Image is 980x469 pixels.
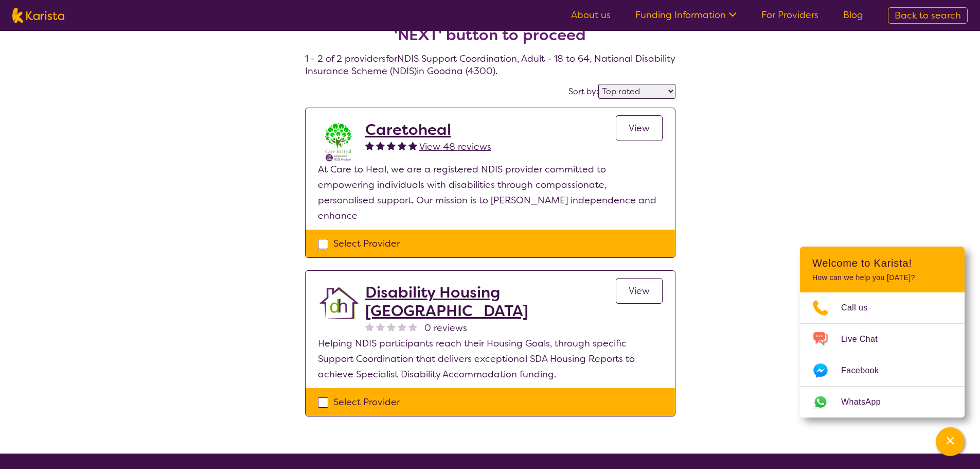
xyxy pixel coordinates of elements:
[365,120,491,139] a: Caretoheal
[408,141,417,150] img: fullstar
[398,322,406,331] img: nonereviewstar
[376,322,385,331] img: nonereviewstar
[318,283,359,324] img: jqzdrgaox9qen2aah4wi.png
[398,141,406,150] img: fullstar
[888,7,968,24] a: Back to search
[568,86,598,97] label: Sort by:
[387,141,396,150] img: fullstar
[843,9,863,21] a: Blog
[365,283,616,320] a: Disability Housing [GEOGRAPHIC_DATA]
[12,8,64,23] img: Karista logo
[419,139,491,154] a: View 48 reviews
[841,332,890,347] span: Live Chat
[365,322,374,331] img: nonereviewstar
[800,292,965,418] ul: Choose channel
[616,115,663,141] a: View
[841,363,891,378] span: Facebook
[635,9,737,21] a: Funding Information
[424,320,467,336] span: 0 reviews
[387,322,396,331] img: nonereviewstar
[841,300,880,316] span: Call us
[317,7,663,44] h2: Select one or more providers and click the 'NEXT' button to proceed
[365,141,374,150] img: fullstar
[800,247,965,418] div: Channel Menu
[812,257,952,269] h2: Welcome to Karista!
[571,9,611,21] a: About us
[761,9,818,21] a: For Providers
[616,278,663,304] a: View
[376,141,385,150] img: fullstar
[629,285,650,297] span: View
[800,387,965,418] a: Web link opens in a new tab.
[419,141,491,153] span: View 48 reviews
[841,394,893,410] span: WhatsApp
[629,122,650,134] span: View
[318,336,663,382] p: Helping NDIS participants reach their Housing Goals, through specific Support Coordination that d...
[895,9,961,22] span: Back to search
[408,322,417,331] img: nonereviewstar
[812,273,952,282] p: How can we help you [DATE]?
[318,120,359,162] img: x8xkzxtsmjra3bp2ouhm.png
[936,427,965,456] button: Channel Menu
[318,162,663,223] p: At Care to Heal, we are a registered NDIS provider committed to empowering individuals with disab...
